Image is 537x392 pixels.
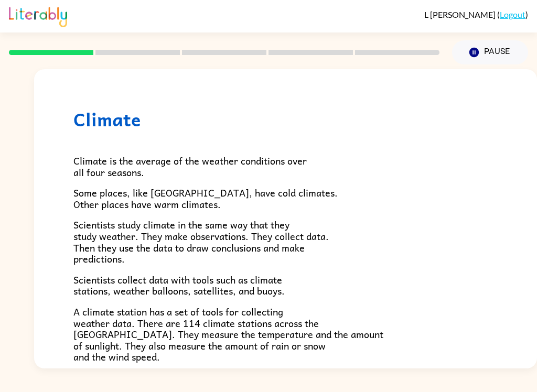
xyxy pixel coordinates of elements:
[73,108,498,130] h1: Climate
[73,217,329,266] span: Scientists study climate in the same way that they study weather. They make observations. They co...
[500,9,525,19] a: Logout
[9,4,67,27] img: Literably
[424,9,528,19] div: ( )
[73,304,383,364] span: A climate station has a set of tools for collecting weather data. There are 114 climate stations ...
[73,185,338,212] span: Some places, like [GEOGRAPHIC_DATA], have cold climates. Other places have warm climates.
[452,40,528,64] button: Pause
[73,272,285,299] span: Scientists collect data with tools such as climate stations, weather balloons, satellites, and bu...
[73,153,307,180] span: Climate is the average of the weather conditions over all four seasons.
[424,9,497,19] span: L [PERSON_NAME]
